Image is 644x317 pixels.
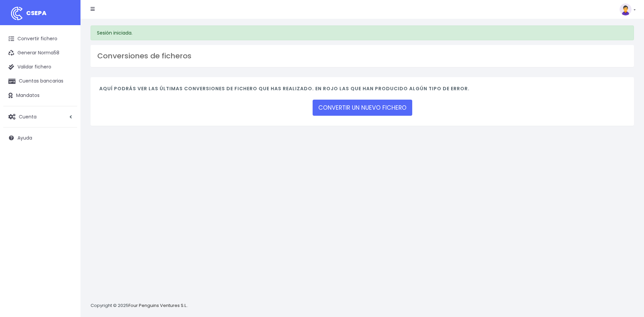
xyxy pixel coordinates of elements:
a: CONVERTIR UN NUEVO FICHERO [313,100,412,116]
a: Mandatos [3,89,77,103]
span: CSEPA [26,9,47,17]
a: Four Penguins Ventures S.L. [128,302,187,309]
a: Cuenta [3,110,77,124]
p: Copyright © 2025 . [91,302,188,309]
a: Generar Norma58 [3,46,77,60]
a: Ayuda [3,131,77,145]
h3: Conversiones de ficheros [97,52,627,60]
img: profile [620,3,632,15]
h4: Aquí podrás ver las últimas conversiones de fichero que has realizado. En rojo las que han produc... [99,86,625,95]
div: Sesión iniciada. [91,25,634,40]
span: Ayuda [17,135,32,141]
a: Convertir fichero [3,32,77,46]
span: Cuenta [19,113,37,120]
a: Validar fichero [3,60,77,74]
a: Cuentas bancarias [3,74,77,88]
img: logo [8,5,25,22]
